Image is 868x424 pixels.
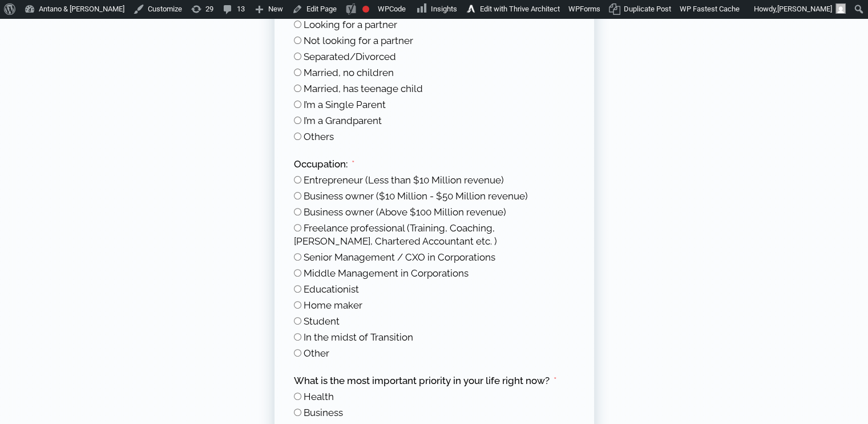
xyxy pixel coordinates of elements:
span: Looking for a partner [304,19,397,30]
input: Business owner (Above $100 Million revenue) [294,208,301,215]
span: Not looking for a partner [304,35,413,46]
div: Focus keyphrase not set [362,6,369,13]
input: Senior Management / CXO in Corporations [294,253,301,261]
input: Educationist [294,285,301,293]
label: Occupation: [294,158,355,171]
input: I’m a Single Parent [294,101,301,108]
span: Home maker [304,299,362,311]
input: Home maker [294,301,301,309]
span: [PERSON_NAME] [777,5,832,13]
input: Middle Management in Corporations [294,269,301,277]
span: Freelance professional (Training, Coaching, [PERSON_NAME], Chartered Accountant etc. ) [294,222,497,247]
span: Business owner (Above $100 Million revenue) [304,206,506,218]
span: Senior Management / CXO in Corporations [304,251,495,263]
span: Insights [431,5,457,13]
span: I’m a Grandparent [304,115,382,126]
label: What is the most important priority in your life right now? [294,374,557,387]
input: In the midst of Transition [294,333,301,341]
span: Others [304,131,334,142]
span: Educationist [304,283,359,295]
span: I’m a Single Parent [304,99,386,110]
input: Freelance professional (Training, Coaching, Baker, Chartered Accountant etc. ) [294,224,301,231]
input: Married, has teenage child [294,85,301,92]
input: Business [294,409,301,416]
span: In the midst of Transition [304,331,413,343]
span: Business [304,407,343,418]
input: Entrepreneur (Less than $10 Million revenue) [294,176,301,183]
span: Married, has teenage child [304,83,423,94]
span: Entrepreneur (Less than $10 Million revenue) [304,174,504,186]
input: Looking for a partner [294,21,301,28]
span: Separated/Divorced [304,51,396,62]
input: Not looking for a partner [294,37,301,44]
span: Student [304,315,340,327]
input: Student [294,317,301,325]
span: Health [304,391,334,402]
span: Business owner ($10 Million - $50 Million revenue) [304,190,528,202]
input: Other [294,349,301,357]
input: Business owner ($10 Million - $50 Million revenue) [294,192,301,199]
span: Married, no children [304,67,394,78]
input: Married, no children [294,69,301,76]
input: Others [294,133,301,140]
span: Other [304,347,329,359]
input: Separated/Divorced [294,53,301,60]
span: Middle Management in Corporations [304,267,469,279]
input: I’m a Grandparent [294,117,301,124]
input: Health [294,393,301,400]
